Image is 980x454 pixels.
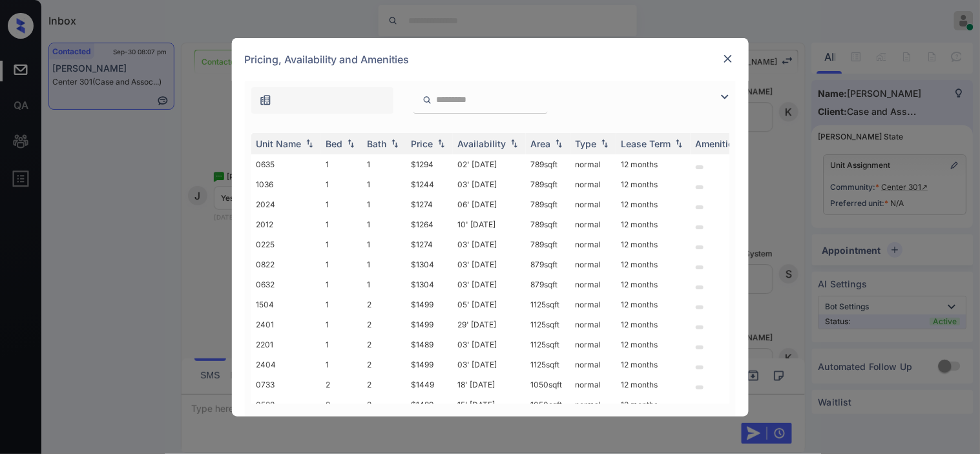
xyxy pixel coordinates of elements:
td: 1 [321,315,362,335]
td: 2024 [251,194,321,214]
img: icon-zuma [422,94,432,106]
td: 05' [DATE] [453,294,526,315]
td: $1499 [406,294,453,315]
div: Bed [326,138,343,149]
td: normal [570,294,616,315]
td: 1 [362,274,406,294]
td: $1264 [406,214,453,234]
td: 789 sqft [526,194,570,214]
td: normal [570,174,616,194]
div: Unit Name [256,138,302,149]
td: $1274 [406,234,453,254]
td: 12 months [616,194,691,214]
td: 1 [321,214,362,234]
td: 12 months [616,254,691,274]
td: 12 months [616,214,691,234]
td: normal [570,214,616,234]
td: 12 months [616,154,691,174]
td: 03' [DATE] [453,274,526,294]
td: 0528 [251,395,321,415]
td: 1125 sqft [526,355,570,375]
div: Pricing, Availability and Amenities [232,38,749,81]
td: 1 [321,355,362,375]
td: normal [570,355,616,375]
td: 789 sqft [526,154,570,174]
div: Amenities [696,138,739,149]
td: 12 months [616,375,691,395]
td: 06' [DATE] [453,194,526,214]
td: 15' [DATE] [453,395,526,415]
img: sorting [388,139,401,148]
img: sorting [508,139,521,148]
td: 12 months [616,315,691,335]
td: 1504 [251,294,321,315]
td: 2 [362,395,406,415]
td: 02' [DATE] [453,154,526,174]
td: 03' [DATE] [453,174,526,194]
td: 0733 [251,375,321,395]
img: icon-zuma [259,94,272,107]
td: 789 sqft [526,234,570,254]
td: 12 months [616,274,691,294]
td: normal [570,375,616,395]
td: 1125 sqft [526,315,570,335]
td: 2 [321,375,362,395]
td: 12 months [616,174,691,194]
td: 1 [321,194,362,214]
td: normal [570,154,616,174]
td: $1489 [406,395,453,415]
td: 0225 [251,234,321,254]
td: $1449 [406,375,453,395]
td: 1036 [251,174,321,194]
td: 29' [DATE] [453,315,526,335]
td: 03' [DATE] [453,254,526,274]
td: $1499 [406,355,453,375]
td: 2 [362,375,406,395]
td: 1 [321,254,362,274]
td: 12 months [616,395,691,415]
td: 18' [DATE] [453,375,526,395]
td: 1 [321,234,362,254]
td: 879 sqft [526,274,570,294]
td: normal [570,395,616,415]
img: sorting [344,139,357,148]
td: $1304 [406,254,453,274]
div: Bath [368,138,387,149]
td: 789 sqft [526,214,570,234]
td: 879 sqft [526,254,570,274]
td: $1274 [406,194,453,214]
td: 1 [362,194,406,214]
td: 12 months [616,335,691,355]
td: 12 months [616,355,691,375]
td: 1 [321,174,362,194]
td: $1499 [406,315,453,335]
td: 03' [DATE] [453,355,526,375]
td: 1125 sqft [526,335,570,355]
td: 03' [DATE] [453,335,526,355]
td: 1 [362,154,406,174]
td: 1 [321,335,362,355]
td: 2404 [251,355,321,375]
td: 1050 sqft [526,375,570,395]
div: Area [531,138,551,149]
td: $1244 [406,174,453,194]
td: $1489 [406,335,453,355]
td: 1 [362,174,406,194]
div: Type [576,138,597,149]
td: 1125 sqft [526,294,570,315]
td: 2 [362,355,406,375]
td: 2201 [251,335,321,355]
td: 1 [362,234,406,254]
td: 2 [362,315,406,335]
img: sorting [435,139,448,148]
td: 2401 [251,315,321,335]
td: 03' [DATE] [453,234,526,254]
td: 0635 [251,154,321,174]
td: 789 sqft [526,174,570,194]
td: 12 months [616,234,691,254]
td: 2 [362,335,406,355]
img: sorting [672,139,685,148]
td: normal [570,315,616,335]
td: 1050 sqft [526,395,570,415]
td: 10' [DATE] [453,214,526,234]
